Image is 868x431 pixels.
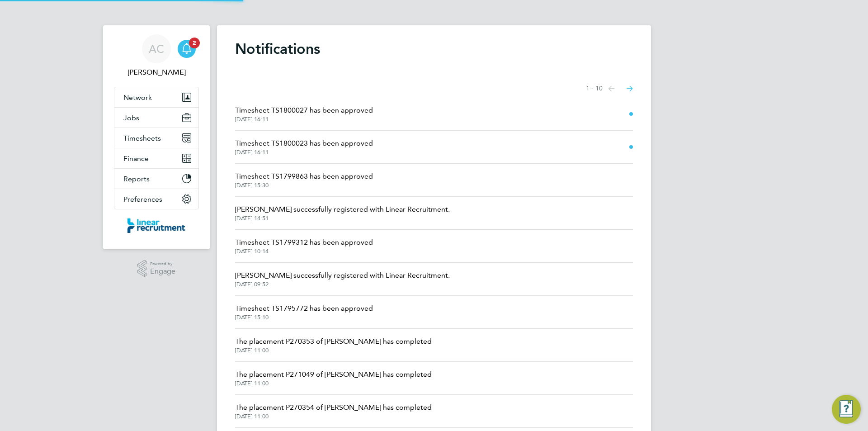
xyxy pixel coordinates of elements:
span: [DATE] 15:30 [235,182,373,189]
span: Jobs [123,114,139,122]
button: Network [114,87,198,107]
span: Timesheet TS1800027 has been approved [235,105,373,116]
span: Preferences [123,195,162,204]
a: AC[PERSON_NAME] [114,34,199,78]
span: [DATE] 11:00 [235,347,432,354]
span: AC [149,43,164,55]
button: Finance [114,148,198,168]
a: Powered byEngage [137,260,176,277]
span: 1 - 10 [586,84,603,93]
span: Reports [123,175,150,183]
span: Engage [150,268,175,275]
a: Timesheet TS1795772 has been approved[DATE] 15:10 [235,303,373,321]
a: Timesheet TS1799863 has been approved[DATE] 15:30 [235,171,373,189]
a: The placement P270353 of [PERSON_NAME] has completed[DATE] 11:00 [235,336,432,354]
a: The placement P271049 of [PERSON_NAME] has completed[DATE] 11:00 [235,369,432,387]
span: [DATE] 10:14 [235,248,373,255]
span: Timesheets [123,134,161,142]
span: Anneliese Clifton [114,67,199,78]
nav: Main navigation [103,25,210,249]
span: Timesheet TS1795772 has been approved [235,303,373,314]
a: The placement P270354 of [PERSON_NAME] has completed[DATE] 11:00 [235,402,432,420]
span: [DATE] 14:51 [235,215,450,222]
span: [PERSON_NAME] successfully registered with Linear Recruitment. [235,270,450,281]
h1: Notifications [235,40,633,58]
span: The placement P270354 of [PERSON_NAME] has completed [235,402,432,413]
span: Powered by [150,260,175,268]
span: 2 [189,38,200,48]
a: Go to home page [114,218,199,233]
button: Jobs [114,108,198,128]
span: [DATE] 11:00 [235,380,432,387]
span: [DATE] 11:00 [235,413,432,420]
span: Timesheet TS1799312 has been approved [235,237,373,248]
button: Engage Resource Center [832,395,861,424]
span: Timesheet TS1800023 has been approved [235,138,373,149]
button: Timesheets [114,128,198,148]
span: Timesheet TS1799863 has been approved [235,171,373,182]
span: Network [123,93,152,102]
span: The placement P271049 of [PERSON_NAME] has completed [235,369,432,380]
span: Finance [123,154,149,163]
button: Preferences [114,189,198,209]
a: [PERSON_NAME] successfully registered with Linear Recruitment.[DATE] 09:52 [235,270,450,288]
span: [DATE] 09:52 [235,281,450,288]
a: [PERSON_NAME] successfully registered with Linear Recruitment.[DATE] 14:51 [235,204,450,222]
a: 2 [178,34,196,63]
a: Timesheet TS1800023 has been approved[DATE] 16:11 [235,138,373,156]
img: linearrecruitment-logo-retina.png [127,218,185,233]
span: [DATE] 16:11 [235,149,373,156]
span: [DATE] 16:11 [235,116,373,123]
span: The placement P270353 of [PERSON_NAME] has completed [235,336,432,347]
span: [PERSON_NAME] successfully registered with Linear Recruitment. [235,204,450,215]
button: Reports [114,169,198,189]
span: [DATE] 15:10 [235,314,373,321]
nav: Select page of notifications list [586,80,633,98]
a: Timesheet TS1799312 has been approved[DATE] 10:14 [235,237,373,255]
a: Timesheet TS1800027 has been approved[DATE] 16:11 [235,105,373,123]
